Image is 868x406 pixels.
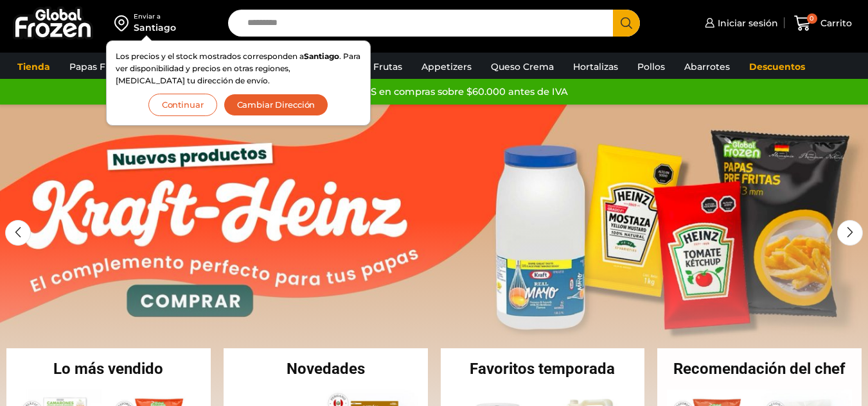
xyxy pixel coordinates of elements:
[678,55,736,79] a: Abarrotes
[613,10,640,37] button: Search button
[807,13,817,24] span: 0
[224,94,329,116] button: Cambiar Dirección
[114,12,134,34] img: address-field-icon.svg
[415,55,478,79] a: Appetizers
[11,55,57,79] a: Tienda
[6,361,211,376] h2: Lo más vendido
[791,8,855,38] a: 0 Carrito
[304,51,339,61] strong: Santiago
[63,55,132,79] a: Papas Fritas
[837,220,863,246] div: Next slide
[817,17,852,30] span: Carrito
[224,361,428,376] h2: Novedades
[702,10,778,36] a: Iniciar sesión
[657,361,862,376] h2: Recomendación del chef
[567,55,624,79] a: Hortalizas
[714,17,778,30] span: Iniciar sesión
[134,21,176,34] div: Santiago
[631,55,671,79] a: Pollos
[484,55,560,79] a: Queso Crema
[148,94,217,116] button: Continuar
[5,220,31,246] div: Previous slide
[116,50,361,87] p: Los precios y el stock mostrados corresponden a . Para ver disponibilidad y precios en otras regi...
[134,12,176,21] div: Enviar a
[441,361,645,376] h2: Favoritos temporada
[743,55,811,79] a: Descuentos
